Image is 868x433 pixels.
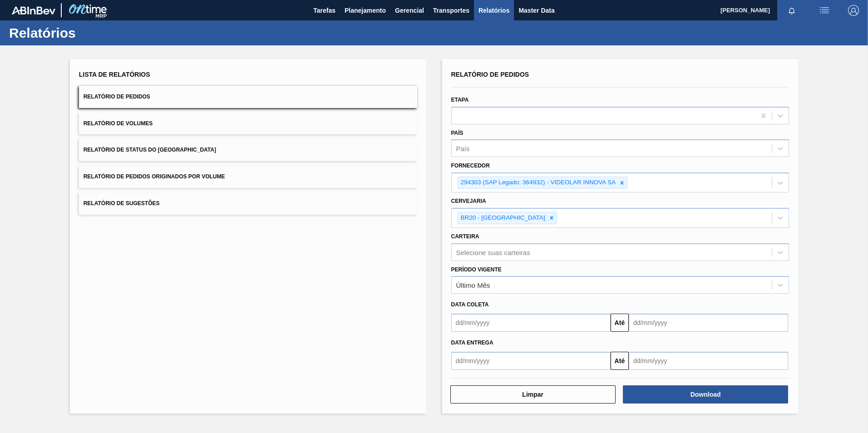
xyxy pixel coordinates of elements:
span: Lista de Relatórios [79,71,150,78]
span: Relatórios [478,5,509,16]
span: Master Data [518,5,554,16]
span: Data coleta [451,301,489,308]
span: Relatório de Pedidos Originados por Volume [84,173,225,180]
button: Download [623,385,788,403]
button: Até [611,352,629,370]
button: Até [611,314,629,332]
button: Relatório de Volumes [79,113,417,135]
div: BR20 - [GEOGRAPHIC_DATA] [458,212,547,224]
span: Relatório de Volumes [84,120,153,127]
input: dd/mm/yyyy [451,352,611,370]
h1: Relatórios [9,28,170,38]
button: Relatório de Status do [GEOGRAPHIC_DATA] [79,139,417,161]
span: Gerencial [395,5,424,16]
button: Relatório de Pedidos [79,86,417,108]
button: Limpar [450,385,616,403]
span: Relatório de Sugestões [84,200,160,207]
span: Tarefas [313,5,335,16]
img: userActions [819,5,830,16]
span: Planejamento [345,5,386,16]
label: Cervejaria [451,198,486,204]
span: Transportes [433,5,469,16]
div: Selecione suas carteiras [456,248,530,256]
span: Data Entrega [451,340,493,346]
img: TNhmsLtSVTkK8tSr43FrP2fwEKptu5GPRR3wAAAABJRU5ErkJggg== [12,6,55,15]
button: Notificações [777,4,806,17]
div: País [456,145,470,153]
label: Carteira [451,233,479,240]
input: dd/mm/yyyy [451,314,611,332]
div: Último Mês [456,281,490,289]
span: Relatório de Pedidos [84,93,150,100]
label: Período Vigente [451,266,502,273]
div: 294303 (SAP Legado: 364932) - VIDEOLAR INNOVA SA [458,177,617,188]
span: Relatório de Pedidos [451,71,529,78]
input: dd/mm/yyyy [629,352,788,370]
label: País [451,130,464,136]
button: Relatório de Pedidos Originados por Volume [79,166,417,188]
button: Relatório de Sugestões [79,192,417,215]
img: Logout [848,5,859,16]
label: Fornecedor [451,162,490,169]
input: dd/mm/yyyy [629,314,788,332]
label: Etapa [451,97,469,103]
span: Relatório de Status do [GEOGRAPHIC_DATA] [84,147,216,153]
